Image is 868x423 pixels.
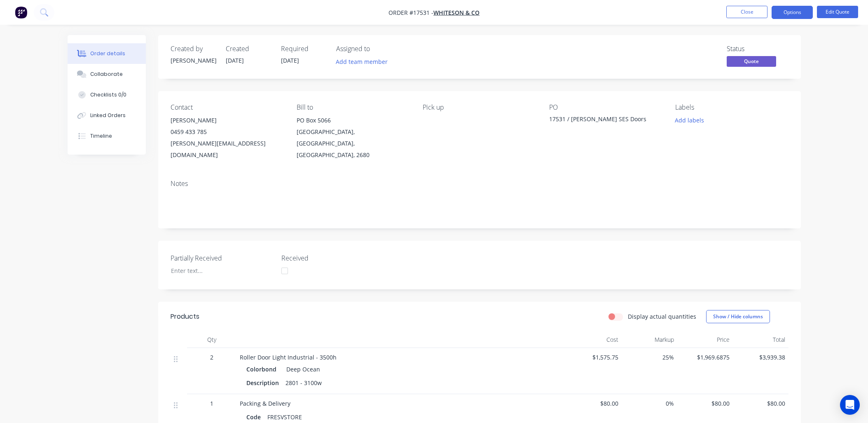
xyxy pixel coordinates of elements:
[68,126,146,146] button: Timeline
[433,9,480,16] a: Whiteson & Co
[423,103,536,111] div: Pick up
[671,115,709,126] button: Add labels
[549,103,662,111] div: PO
[281,253,384,263] label: Received
[727,56,776,68] button: Quote
[549,115,652,126] div: 17531 / [PERSON_NAME] SES Doors
[625,399,674,408] span: 0%
[727,56,776,66] span: Quote
[331,56,392,67] button: Add team member
[772,6,813,19] button: Options
[90,132,112,140] div: Timeline
[90,50,125,57] div: Order details
[171,45,216,53] div: Created by
[297,115,409,161] div: PO Box 5066[GEOGRAPHIC_DATA], [GEOGRAPHIC_DATA], [GEOGRAPHIC_DATA], 2680
[68,64,146,85] button: Collaborate
[171,138,283,161] div: [PERSON_NAME][EMAIL_ADDRESS][DOMAIN_NAME]
[171,180,788,188] div: Notes
[336,45,419,53] div: Assigned to
[706,310,770,323] button: Show / Hide columns
[297,126,409,161] div: [GEOGRAPHIC_DATA], [GEOGRAPHIC_DATA], [GEOGRAPHIC_DATA], 2680
[736,399,785,408] span: $80.00
[675,103,788,111] div: Labels
[727,45,788,53] div: Status
[226,45,271,53] div: Created
[240,399,290,407] span: Packing & Delivery
[628,312,696,321] label: Display actual quantities
[681,399,730,408] span: $80.00
[625,353,674,362] span: 25%
[171,253,274,263] label: Partially Received
[68,85,146,105] button: Checklists 0/0
[569,353,618,362] span: $1,575.75
[15,6,27,19] img: Factory
[677,331,733,348] div: Price
[840,395,860,415] div: Open Intercom Messenger
[569,399,618,408] span: $80.00
[90,112,126,119] div: Linked Orders
[90,91,126,99] div: Checklists 0/0
[246,411,264,423] div: Code
[171,126,283,138] div: 0459 433 785
[336,56,392,67] button: Add team member
[622,331,677,348] div: Markup
[566,331,622,348] div: Cost
[264,411,305,423] div: FRESVSTORE
[297,115,409,126] div: PO Box 5066
[736,353,785,362] span: $3,939.38
[246,377,282,389] div: Description
[210,353,213,362] span: 2
[246,363,280,375] div: Colorbond
[388,9,433,16] span: Order #17531 -
[726,6,767,18] button: Close
[171,312,199,322] div: Products
[733,331,788,348] div: Total
[187,331,236,348] div: Qty
[68,105,146,126] button: Linked Orders
[240,353,337,361] span: Roller Door Light Industrial - 3500h
[283,363,320,375] div: Deep Ocean
[226,56,244,64] span: [DATE]
[171,103,283,111] div: Contact
[281,56,299,64] span: [DATE]
[281,45,326,53] div: Required
[210,399,213,408] span: 1
[817,6,858,18] button: Edit Quote
[681,353,730,362] span: $1,969.6875
[297,103,409,111] div: Bill to
[171,115,283,161] div: [PERSON_NAME]0459 433 785[PERSON_NAME][EMAIL_ADDRESS][DOMAIN_NAME]
[90,70,123,78] div: Collaborate
[282,377,325,389] div: 2801 - 3100w
[171,56,216,65] div: [PERSON_NAME]
[171,115,283,126] div: [PERSON_NAME]
[68,43,146,64] button: Order details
